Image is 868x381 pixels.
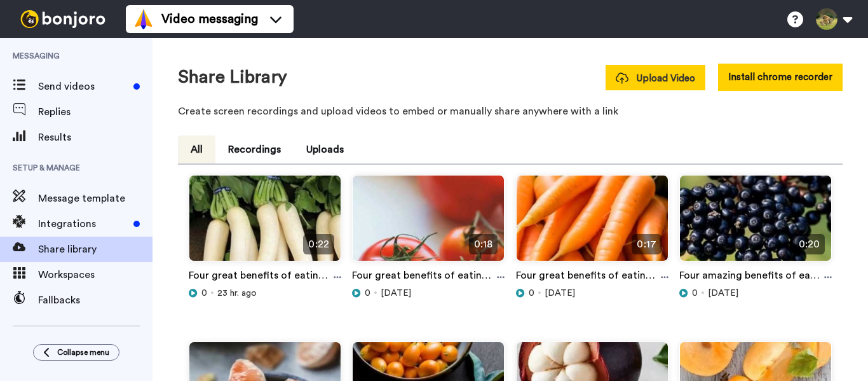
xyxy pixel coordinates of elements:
button: All [178,135,215,163]
img: 47237b5e-b539-4540-a981-93bcf13541b6_thumbnail_source_1757905812.jpg [353,176,504,272]
span: Replies [38,104,153,120]
span: 0 [365,287,370,300]
p: Create screen recordings and upload videos to embed or manually share anywhere with a link [178,104,843,119]
img: 9a5a538d-9a58-4f1f-969e-b8d99aaba2d7_thumbnail_source_1758080430.jpg [189,176,341,272]
span: Upload Video [616,72,695,85]
div: [DATE] [352,287,505,300]
span: 0 [692,287,698,300]
span: 0:22 [303,234,334,254]
img: bj-logo-header-white.svg [15,10,111,28]
span: Video messaging [161,10,258,28]
span: Workspaces [38,267,153,282]
div: [DATE] [679,287,832,300]
span: 0:17 [632,234,661,254]
button: Install chrome recorder [718,64,843,91]
a: Four great benefits of eating radish #radish #explore #facts #shorts #viral [189,268,334,287]
img: vm-color.svg [133,9,154,29]
div: 23 hr. ago [189,287,341,300]
a: Four amazing benefits of eating elderberry #elderberry #explore #facts #shorts #viral [679,268,824,287]
span: 0:18 [469,234,498,254]
span: 0:20 [794,234,825,254]
a: Four great benefits of eating tomatoes #tomato #explore #facts #shorts #viral [352,268,497,287]
img: 92c7f9b7-a09e-4374-9a78-5461d6cb9219_thumbnail_source_1757648699.jpg [517,176,668,272]
span: Results [38,130,153,145]
img: 758d3d8f-a5b8-4b91-985b-cb6aac6d76f0_thumbnail_source_1757473477.jpg [680,176,831,272]
button: Recordings [215,135,294,163]
button: Collapse menu [33,344,119,361]
span: Integrations [38,216,128,232]
span: 0 [201,287,207,300]
h1: Share Library [178,67,287,87]
span: Message template [38,191,153,206]
span: Share library [38,242,153,257]
span: Fallbacks [38,293,153,308]
span: Send videos [38,79,128,94]
span: 0 [529,287,534,300]
button: Upload Video [606,65,705,90]
button: Uploads [294,135,356,163]
a: Four great benefits of eating carrots #carrots #explore #facts #shorts #viral [516,268,661,287]
span: Collapse menu [57,347,109,357]
div: [DATE] [516,287,668,300]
